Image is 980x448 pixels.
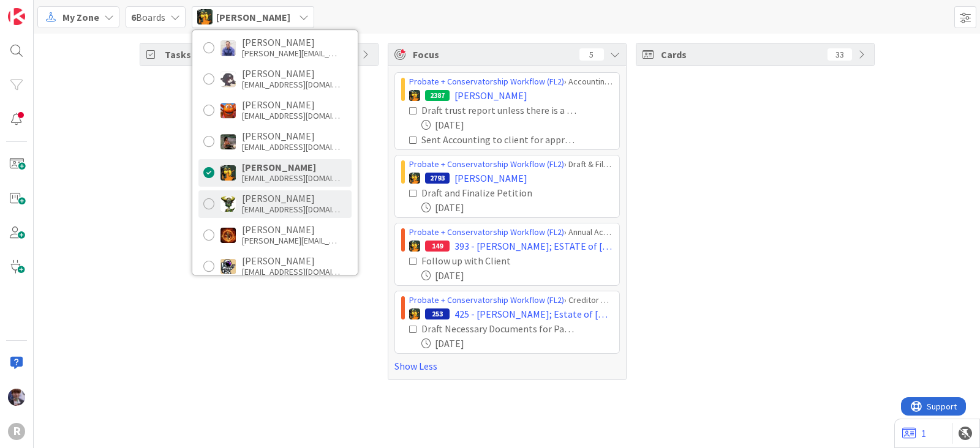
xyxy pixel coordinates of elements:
div: Draft Necessary Documents for Partial Escheat to state for missing heir. [421,321,576,336]
div: [PERSON_NAME] [242,37,340,48]
img: MR [409,241,420,252]
img: MR [221,165,236,181]
a: 1 [902,426,926,441]
div: [DATE] [421,118,613,132]
div: 33 [827,48,852,61]
a: Probate + Conservatorship Workflow (FL2) [409,159,564,170]
div: [PERSON_NAME] [242,99,340,110]
span: Tasks [165,47,325,62]
a: Probate + Conservatorship Workflow (FL2) [409,226,564,237]
div: 253 [425,308,450,319]
img: KA [221,103,236,118]
a: Show Less [394,359,620,373]
div: R [8,423,25,440]
img: MR [409,90,420,101]
div: 5 [579,48,604,61]
a: Probate + Conservatorship Workflow (FL2) [409,76,564,87]
span: Support [26,2,56,17]
div: [DATE] [421,268,613,283]
span: My Zone [62,10,99,24]
div: [DATE] [421,200,613,215]
div: › Accounting in Progress [409,75,613,88]
img: Visit kanbanzone.com [8,8,25,25]
div: Sent Accounting to client for approval and signature [421,132,576,147]
img: NC [221,196,236,212]
b: 6 [131,11,136,23]
div: [DATE] [421,336,613,351]
img: MR [409,173,420,184]
div: Follow up with Client [421,253,560,268]
div: [PERSON_NAME] [242,255,340,266]
div: [PERSON_NAME] [242,224,340,235]
div: [PERSON_NAME] [242,162,340,173]
div: › Annual Accounting Queue [409,226,613,239]
div: [EMAIL_ADDRESS][DOMAIN_NAME] [242,204,340,215]
div: Draft trust report unless there is a requirement to provide a full accounting [421,103,576,118]
div: [PERSON_NAME][EMAIL_ADDRESS][DOMAIN_NAME] [242,48,340,59]
div: [PERSON_NAME][EMAIL_ADDRESS][DOMAIN_NAME] [242,235,340,246]
span: Boards [131,10,165,24]
img: ML [8,389,25,406]
span: 425 - [PERSON_NAME]; Estate of [PERSON_NAME] [454,307,613,321]
div: › Creditor Claim Waiting Period [409,294,613,307]
div: [PERSON_NAME] [242,130,340,141]
div: Draft and Finalize Petition [421,185,571,200]
img: TR [221,228,236,243]
img: JG [221,40,236,56]
img: MR [197,9,213,24]
a: Probate + Conservatorship Workflow (FL2) [409,294,564,305]
span: 393 - [PERSON_NAME]; ESTATE of [PERSON_NAME] [454,239,613,253]
div: 2387 [425,90,450,101]
img: MR [409,308,420,319]
span: [PERSON_NAME] [454,171,527,185]
div: [EMAIL_ADDRESS][DOMAIN_NAME] [242,79,340,90]
span: Focus [413,47,570,62]
div: 149 [425,241,450,252]
img: KN [221,72,236,87]
div: [EMAIL_ADDRESS][DOMAIN_NAME] [242,266,340,277]
div: [EMAIL_ADDRESS][DOMAIN_NAME] [242,110,340,121]
div: [EMAIL_ADDRESS][DOMAIN_NAME] [242,173,340,184]
span: [PERSON_NAME] [454,88,527,103]
img: MW [221,134,236,149]
div: [EMAIL_ADDRESS][DOMAIN_NAME] [242,141,340,152]
div: [PERSON_NAME] [242,193,340,204]
div: 2793 [425,173,450,184]
div: › Draft & File Petition [409,158,613,171]
div: [PERSON_NAME] [242,68,340,79]
span: [PERSON_NAME] [216,10,290,24]
img: TM [221,259,236,274]
span: Cards [661,47,821,62]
